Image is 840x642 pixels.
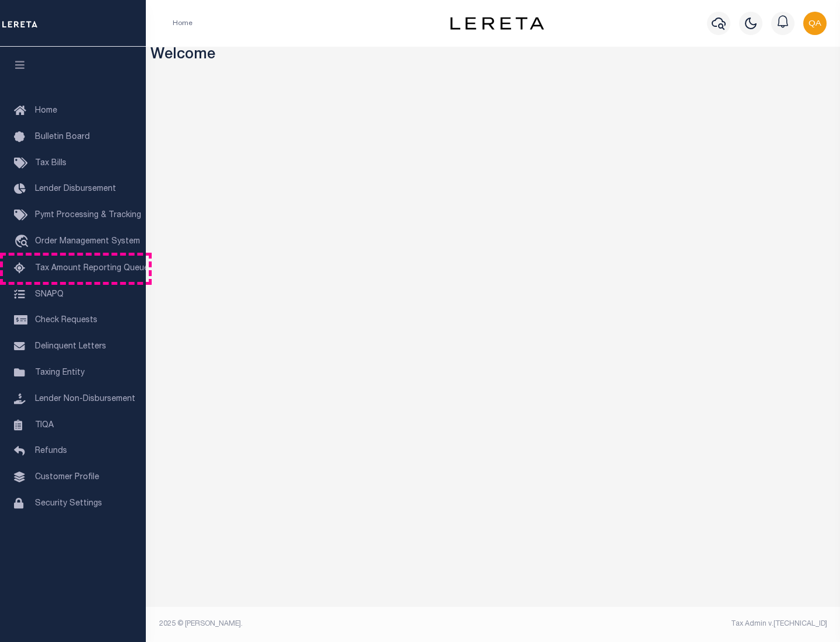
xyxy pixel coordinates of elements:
span: Pymt Processing & Tracking [35,211,141,219]
span: Home [35,107,57,115]
span: Security Settings [35,500,102,508]
li: Home [173,18,192,29]
span: Tax Amount Reporting Queue [35,264,149,273]
span: Taxing Entity [35,369,85,377]
span: Refunds [35,447,67,455]
span: SNAPQ [35,290,64,298]
h3: Welcome [150,47,836,65]
span: Bulletin Board [35,133,90,141]
span: TIQA [35,421,54,429]
span: Tax Bills [35,159,66,168]
div: Tax Admin v.[TECHNICAL_ID] [502,619,827,629]
span: Customer Profile [35,473,99,481]
span: Order Management System [35,238,140,246]
div: 2025 © [PERSON_NAME]. [150,619,494,629]
img: svg+xml;base64,PHN2ZyB4bWxucz0iaHR0cDovL3d3dy53My5vcmcvMjAwMC9zdmciIHBvaW50ZXItZXZlbnRzPSJub25lIi... [803,12,827,35]
span: Lender Non-Disbursement [35,395,135,403]
span: Lender Disbursement [35,185,116,193]
span: Check Requests [35,316,97,325]
span: Delinquent Letters [35,343,106,351]
img: logo-dark.svg [450,17,544,30]
i: travel_explore [14,235,33,250]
